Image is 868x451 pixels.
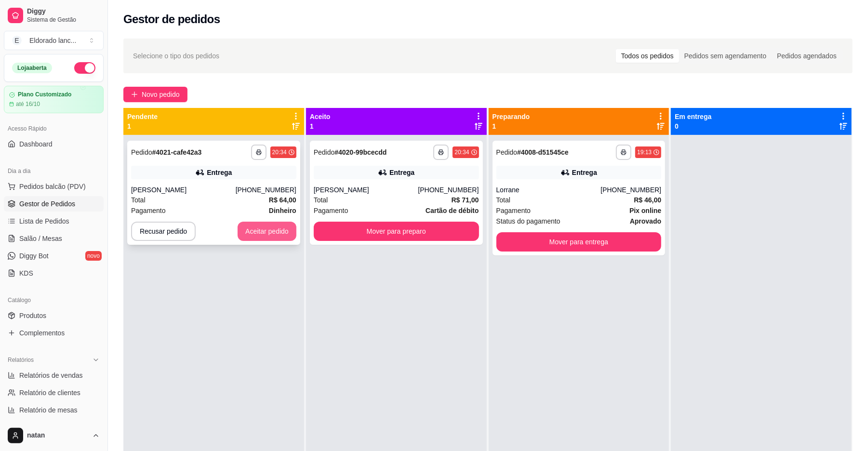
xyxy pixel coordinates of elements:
strong: # 4021-cafe42a3 [152,148,202,156]
p: 1 [127,121,158,131]
button: natan [4,424,104,447]
div: 19:13 [637,148,652,156]
p: 1 [493,121,530,131]
span: Diggy Bot [19,251,49,261]
span: Total [131,195,146,205]
span: Pedido [496,148,518,156]
span: Complementos [19,328,65,338]
span: Dashboard [19,139,53,149]
a: Relatório de fidelidadenovo [4,420,104,435]
strong: Pix online [629,207,661,214]
p: Pendente [127,112,158,121]
span: Pagamento [314,205,348,216]
div: Pedidos agendados [772,49,842,63]
span: KDS [19,268,33,278]
div: Entrega [389,168,414,177]
div: Entrega [572,168,597,177]
a: Complementos [4,325,104,341]
span: Selecione o tipo dos pedidos [133,51,219,61]
span: Produtos [19,311,46,320]
button: Novo pedido [123,87,187,102]
div: Eldorado lanc ... [29,36,76,45]
p: 0 [675,121,711,131]
button: Select a team [4,31,104,50]
a: Produtos [4,308,104,323]
div: 20:34 [454,148,469,156]
div: Todos os pedidos [616,49,679,63]
strong: # 4008-d51545ce [517,148,569,156]
span: natan [27,431,88,440]
span: Relatório de mesas [19,405,78,415]
div: 20:34 [272,148,287,156]
span: Gestor de Pedidos [19,199,75,209]
span: Relatórios de vendas [19,371,83,380]
p: Em entrega [675,112,711,121]
a: Dashboard [4,136,104,152]
span: plus [131,91,138,98]
div: [PHONE_NUMBER] [236,185,296,195]
div: Loja aberta [12,63,52,73]
div: [PHONE_NUMBER] [418,185,479,195]
strong: R$ 71,00 [452,196,479,204]
a: Lista de Pedidos [4,213,104,229]
button: Mover para preparo [314,222,479,241]
p: Preparando [493,112,530,121]
a: Gestor de Pedidos [4,196,104,212]
span: Relatório de clientes [19,388,80,398]
a: Relatório de mesas [4,402,104,418]
div: Dia a dia [4,163,104,179]
span: Total [496,195,511,205]
span: Salão / Mesas [19,234,62,243]
strong: Cartão de débito [426,207,479,214]
strong: # 4020-99bcecdd [334,148,387,156]
span: Pedido [314,148,335,156]
a: Plano Customizadoaté 16/10 [4,86,104,113]
button: Pedidos balcão (PDV) [4,179,104,194]
span: Diggy [27,7,100,16]
span: Novo pedido [142,89,180,100]
article: Plano Customizado [18,91,71,98]
a: KDS [4,265,104,281]
span: Pagamento [496,205,531,216]
span: Lista de Pedidos [19,216,69,226]
strong: R$ 46,00 [634,196,661,204]
span: Relatórios [8,356,34,364]
p: 1 [310,121,331,131]
div: [PERSON_NAME] [131,185,236,195]
div: Acesso Rápido [4,121,104,136]
div: Entrega [207,168,232,177]
strong: R$ 64,00 [269,196,296,204]
span: Pedido [131,148,152,156]
a: Salão / Mesas [4,231,104,246]
span: Sistema de Gestão [27,16,100,24]
span: E [12,36,22,45]
span: Total [314,195,328,205]
button: Recusar pedido [131,222,196,241]
strong: Dinheiro [269,207,296,214]
p: Aceito [310,112,331,121]
div: Pedidos sem agendamento [679,49,772,63]
a: DiggySistema de Gestão [4,4,104,27]
span: Status do pagamento [496,216,561,226]
article: até 16/10 [16,100,40,108]
h2: Gestor de pedidos [123,12,220,27]
div: [PERSON_NAME] [314,185,418,195]
a: Diggy Botnovo [4,248,104,264]
span: Pedidos balcão (PDV) [19,182,86,191]
button: Mover para entrega [496,232,662,252]
a: Relatório de clientes [4,385,104,400]
span: Pagamento [131,205,166,216]
strong: aprovado [630,217,661,225]
div: [PHONE_NUMBER] [601,185,661,195]
button: Aceitar pedido [238,222,296,241]
div: Catálogo [4,292,104,308]
button: Alterar Status [74,62,95,74]
div: Lorrane [496,185,601,195]
a: Relatórios de vendas [4,368,104,383]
